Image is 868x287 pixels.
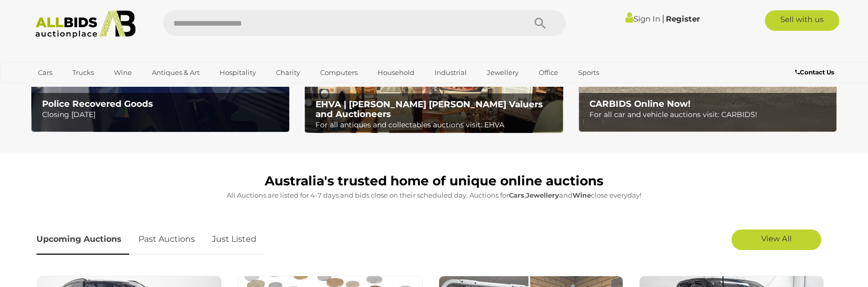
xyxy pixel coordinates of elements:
[36,174,832,188] h1: Australia's trusted home of unique online auctions
[732,229,821,250] a: View All
[571,64,606,81] a: Sports
[662,13,664,24] span: |
[428,64,474,81] a: Industrial
[532,64,565,81] a: Office
[795,68,834,76] b: Contact Us
[36,189,832,201] p: All Auctions are listed for 4-7 days and bids close on their scheduled day. Auctions for , and cl...
[131,224,203,255] a: Past Auctions
[315,99,543,119] b: EHVA | [PERSON_NAME] [PERSON_NAME] Valuers and Auctioneers
[204,224,264,255] a: Just Listed
[145,64,206,81] a: Antiques & Art
[42,108,284,121] p: Closing [DATE]
[269,64,307,81] a: Charity
[625,14,660,24] a: Sign In
[31,64,59,81] a: Cars
[765,10,839,31] a: Sell with us
[213,64,263,81] a: Hospitality
[795,67,837,78] a: Contact Us
[371,64,421,81] a: Household
[589,108,831,121] p: For all car and vehicle auctions visit: CARBIDS!
[666,14,700,24] a: Register
[315,119,557,131] p: For all antiques and collectables auctions visit: EHVA
[305,30,563,133] a: EHVA | Evans Hastings Valuers and Auctioneers EHVA | [PERSON_NAME] [PERSON_NAME] Valuers and Auct...
[509,191,524,199] strong: Cars
[480,64,525,81] a: Jewellery
[515,10,566,36] button: Search
[573,191,591,199] strong: Wine
[107,64,139,81] a: Wine
[589,99,691,109] b: CARBIDS Online Now!
[42,99,153,109] b: Police Recovered Goods
[30,10,141,39] img: Allbids.com.au
[526,191,559,199] strong: Jewellery
[761,234,792,243] span: View All
[36,224,129,255] a: Upcoming Auctions
[66,64,101,81] a: Trucks
[313,64,364,81] a: Computers
[31,81,117,98] a: [GEOGRAPHIC_DATA]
